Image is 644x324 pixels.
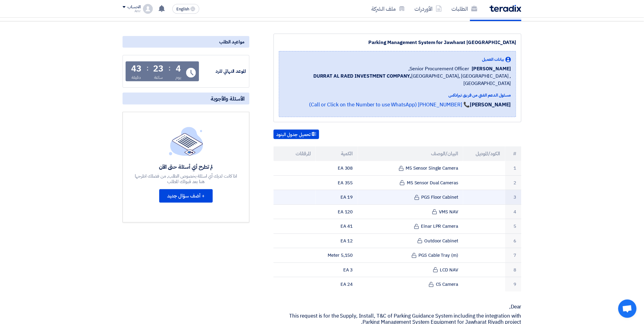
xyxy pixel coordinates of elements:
strong: [PERSON_NAME] [470,101,511,109]
td: M5 Sensor Single Camera [358,161,463,175]
div: 4 [176,64,181,73]
td: 4 [505,204,521,219]
a: الطلبات [447,2,482,16]
td: C5 Camera [358,277,463,292]
td: M5 Sensor Dual Cameras [358,175,463,190]
td: 41 EA [316,219,358,234]
span: [GEOGRAPHIC_DATA], [GEOGRAPHIC_DATA] ,[GEOGRAPHIC_DATA] [284,72,511,87]
td: 1 [505,161,521,175]
span: الأسئلة والأجوبة [211,95,245,102]
th: الكود/الموديل [463,146,505,161]
th: المرفقات [274,146,316,161]
td: 355 EA [316,175,358,190]
td: Einar LPR Camera [358,219,463,234]
td: PGS Floor Cabinet [358,190,463,205]
img: profile_test.png [143,4,153,14]
th: البيان/الوصف [358,146,463,161]
td: 5,150 Meter [316,248,358,263]
button: English [172,4,199,14]
div: اذا كانت لديك أي اسئلة بخصوص الطلب, من فضلك اطرحها هنا بعد قبولك للطلب [134,173,238,184]
img: Teradix logo [490,5,521,12]
div: يوم [175,74,181,81]
p: Dear, [274,304,521,310]
th: # [505,146,521,161]
div: الموعد النهائي للرد [200,68,246,75]
td: 9 [505,277,521,292]
div: مواعيد الطلب [123,36,249,48]
td: Outdoor Cabinet [358,234,463,248]
div: دقيقة [132,74,141,81]
div: 23 [153,64,164,73]
div: 43 [131,64,142,73]
td: 120 EA [316,204,358,219]
a: 📞 [PHONE_NUMBER] (Call or Click on the Number to use WhatsApp) [309,101,470,109]
span: Senior Procurement Officer, [409,65,469,72]
a: الأوردرات [410,2,447,16]
button: + أضف سؤال جديد [159,189,213,203]
td: 24 EA [316,277,358,292]
td: LCD NAV [358,263,463,277]
b: DURRAT AL RAED INVESTMENT COMPANY, [313,72,411,80]
div: مسئول الدعم الفني من فريق تيرادكس [284,92,511,98]
td: 5 [505,219,521,234]
span: بيانات العميل [482,56,504,63]
span: [PERSON_NAME] [472,65,511,72]
td: 6 [505,234,521,248]
td: 12 EA [316,234,358,248]
div: Parking Management System for Jawharat [GEOGRAPHIC_DATA] [279,39,516,46]
div: Open chat [618,300,637,318]
div: Amr [123,9,141,13]
div: : [168,63,171,74]
div: : [146,63,149,74]
td: PGS Cable Tray (m) [358,248,463,263]
td: 19 EA [316,190,358,205]
div: لم تطرح أي أسئلة حتى الآن [134,163,238,170]
div: ساعة [154,74,163,81]
td: VMS NAV [358,204,463,219]
th: الكمية [316,146,358,161]
td: 8 [505,263,521,277]
span: English [176,7,189,11]
img: empty_state_list.svg [169,127,203,156]
td: 2 [505,175,521,190]
a: ملف الشركة [366,2,410,16]
td: 3 [505,190,521,205]
td: 3 EA [316,263,358,277]
button: تحميل جدول البنود [274,130,319,139]
div: الحساب [127,5,141,10]
td: 308 EA [316,161,358,175]
td: 7 [505,248,521,263]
